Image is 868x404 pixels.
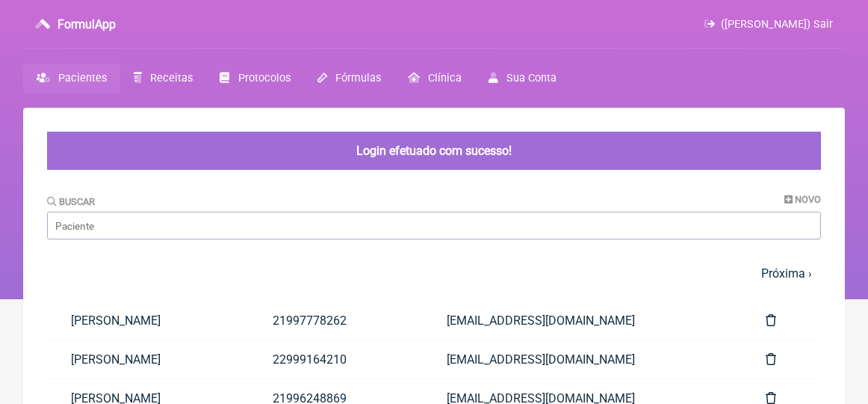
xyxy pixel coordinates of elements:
[423,302,742,340] a: [EMAIL_ADDRESS][DOMAIN_NAME]
[761,266,812,281] a: Próxima ›
[394,64,475,93] a: Clínica
[23,64,120,93] a: Pacientes
[423,340,742,379] a: [EMAIL_ADDRESS][DOMAIN_NAME]
[206,64,303,93] a: Protocolos
[47,302,249,340] a: [PERSON_NAME]
[249,302,423,340] a: 21997778262
[47,257,821,290] nav: pager
[58,17,116,31] h3: FormulApp
[238,72,291,85] span: Protocolos
[47,132,821,170] div: Login efetuado com sucesso!
[58,72,107,85] span: Pacientes
[335,72,381,85] span: Fórmulas
[475,64,570,93] a: Sua Conta
[304,64,394,93] a: Fórmulas
[795,194,821,205] span: Novo
[249,340,423,379] a: 22999164210
[47,212,821,239] input: Paciente
[47,196,95,207] label: Buscar
[506,72,557,85] span: Sua Conta
[704,18,833,31] a: ([PERSON_NAME]) Sair
[47,340,249,379] a: [PERSON_NAME]
[150,72,193,85] span: Receitas
[428,72,462,85] span: Clínica
[784,194,821,205] a: Novo
[721,18,833,31] span: ([PERSON_NAME]) Sair
[120,64,206,93] a: Receitas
